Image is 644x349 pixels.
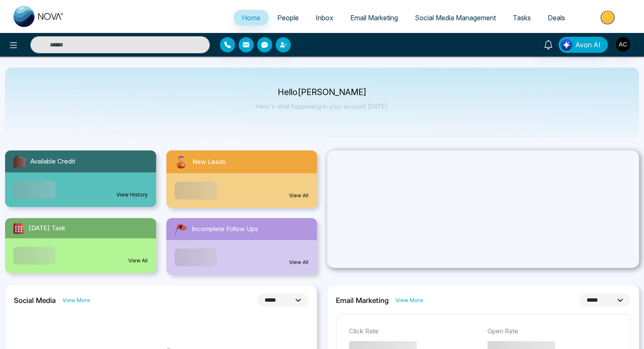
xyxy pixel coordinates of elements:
p: Click Rate [349,327,479,336]
img: todayTask.svg [12,221,25,235]
a: Social Media Management [406,10,504,26]
a: View History [116,191,148,199]
img: Lead Flow [560,39,572,51]
span: New Leads [192,157,226,167]
span: Avon AI [575,40,601,50]
img: Market-place.gif [578,8,639,27]
span: Tasks [513,14,531,22]
a: Email Marketing [342,10,406,26]
img: User Avatar [616,37,630,52]
span: Home [242,14,260,22]
a: People [269,10,307,26]
a: Incomplete Follow UpsView All [161,218,322,275]
span: Available Credit [30,157,75,166]
a: View All [289,259,308,266]
img: Nova CRM Logo [14,6,64,27]
button: Avon AI [558,37,608,53]
h2: Social Media [14,296,56,305]
span: Inbox [316,14,333,22]
img: followUps.svg [173,221,188,237]
a: New LeadsView All [161,150,322,208]
a: View All [128,257,148,264]
p: Open Rate [487,327,617,336]
a: View All [289,192,308,199]
span: Email Marketing [350,14,398,22]
span: [DATE] Task [29,224,65,233]
h2: Email Marketing [336,296,389,305]
a: View More [62,296,90,304]
a: Home [233,10,269,26]
a: Tasks [504,10,539,26]
p: Hello [PERSON_NAME] [256,89,389,96]
a: View More [395,296,423,304]
span: Social Media Management [415,14,496,22]
span: People [277,14,299,22]
img: newLeads.svg [173,154,189,170]
span: Incomplete Follow Ups [192,224,258,234]
span: Deals [548,14,565,22]
a: Inbox [307,10,342,26]
img: availableCredit.svg [12,154,27,169]
p: Here's what happening in your account [DATE]. [256,103,389,110]
a: Deals [539,10,574,26]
